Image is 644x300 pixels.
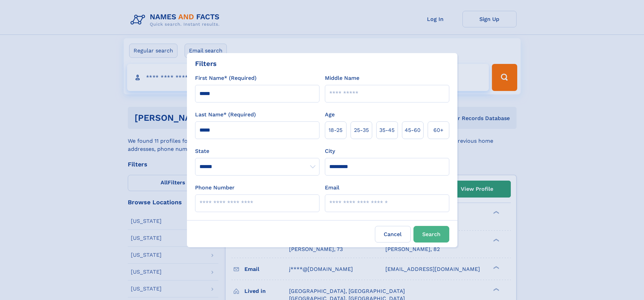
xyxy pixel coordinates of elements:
[325,74,359,82] label: Middle Name
[195,147,319,155] label: State
[195,111,256,119] label: Last Name* (Required)
[379,126,395,134] span: 35‑45
[325,184,339,192] label: Email
[325,147,335,155] label: City
[405,126,421,134] span: 45‑60
[375,226,411,243] label: Cancel
[195,184,235,192] label: Phone Number
[433,126,444,134] span: 60+
[195,59,217,69] div: Filters
[354,126,369,134] span: 25‑35
[329,126,342,134] span: 18‑25
[195,74,257,82] label: First Name* (Required)
[413,226,449,243] button: Search
[325,111,335,119] label: Age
